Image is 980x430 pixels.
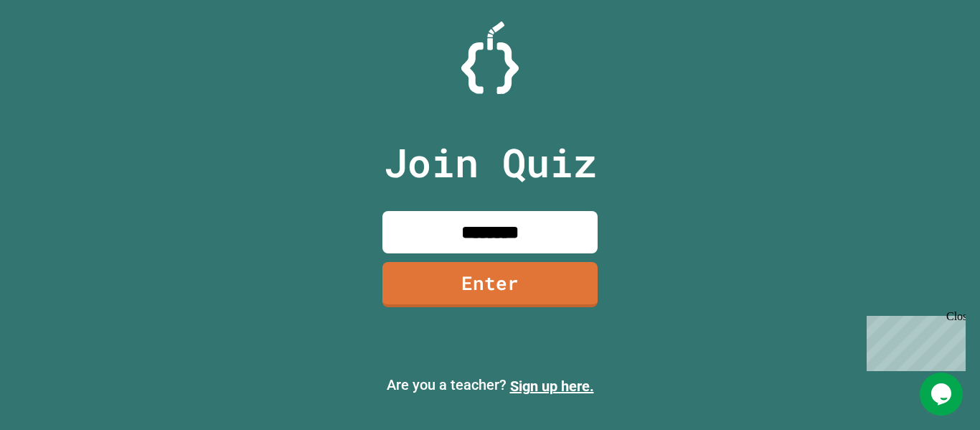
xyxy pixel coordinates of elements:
[861,310,966,371] iframe: chat widget
[384,133,597,192] p: Join Quiz
[6,6,99,91] div: Chat with us now!Close
[461,22,519,94] img: Logo.svg
[11,374,969,397] p: Are you a teacher?
[920,373,966,416] iframe: chat widget
[510,378,594,395] a: Sign up here.
[382,262,598,307] a: Enter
